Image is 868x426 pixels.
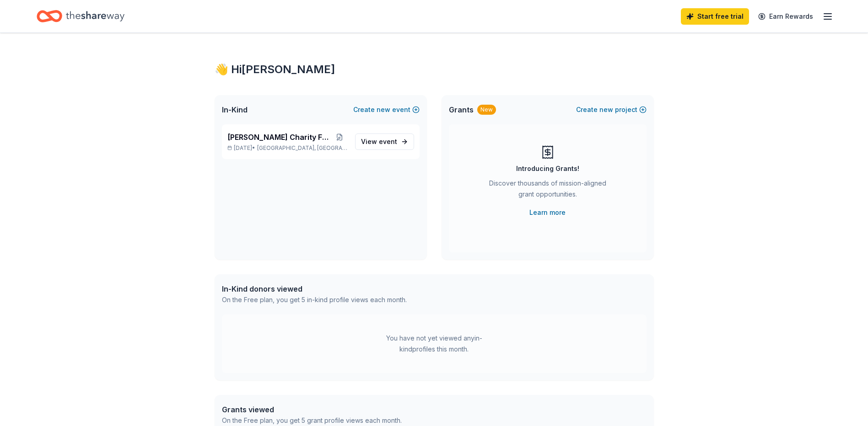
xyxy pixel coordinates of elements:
[529,207,566,218] a: Learn more
[215,62,654,77] div: 👋 Hi [PERSON_NAME]
[477,105,496,115] div: New
[361,136,397,147] span: View
[681,8,749,25] a: Start free trial
[222,283,407,294] div: In-Kind donors viewed
[37,5,124,27] a: Home
[485,178,610,203] div: Discover thousands of mission-aligned grant opportunities.
[222,104,248,115] span: In-Kind
[355,133,414,150] a: View event
[516,163,579,174] div: Introducing Grants!
[753,8,819,25] a: Earn Rewards
[353,104,420,115] button: Createnewevent
[377,104,390,115] span: new
[222,404,402,415] div: Grants viewed
[257,144,347,152] span: [GEOGRAPHIC_DATA], [GEOGRAPHIC_DATA]
[227,132,332,143] span: [PERSON_NAME] Charity Fashion
[222,415,402,426] div: On the Free plan, you get 5 grant profile views each month.
[576,104,647,115] button: Createnewproject
[599,104,613,115] span: new
[227,144,348,152] p: [DATE] •
[449,104,474,115] span: Grants
[377,333,491,355] div: You have not yet viewed any in-kind profiles this month.
[379,138,397,145] span: event
[222,294,407,305] div: On the Free plan, you get 5 in-kind profile views each month.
